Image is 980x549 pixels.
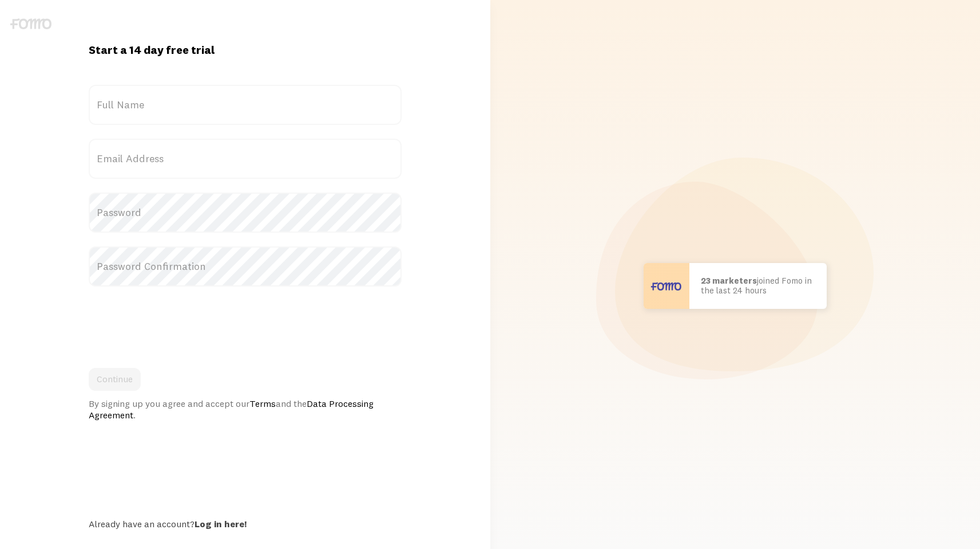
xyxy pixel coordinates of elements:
img: User avatar [644,263,689,309]
label: Password [89,193,402,233]
h1: Start a 14 day free trial [89,42,402,57]
p: joined Fomo in the last 24 hours [701,276,815,295]
a: Log in here! [195,518,247,530]
img: fomo-logo-gray-b99e0e8ada9f9040e2984d0d95b3b12da0074ffd48d1e5cb62ac37fc77b0b268.svg [10,18,51,29]
label: Password Confirmation [89,246,402,287]
a: Data Processing Agreement [89,398,374,421]
label: Full Name [89,85,402,125]
b: 23 marketers [701,275,757,286]
label: Email Address [89,139,402,179]
a: Terms [249,398,276,409]
div: By signing up you agree and accept our and the . [89,398,402,421]
div: Already have an account? [89,518,402,530]
iframe: reCAPTCHA [89,300,263,345]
